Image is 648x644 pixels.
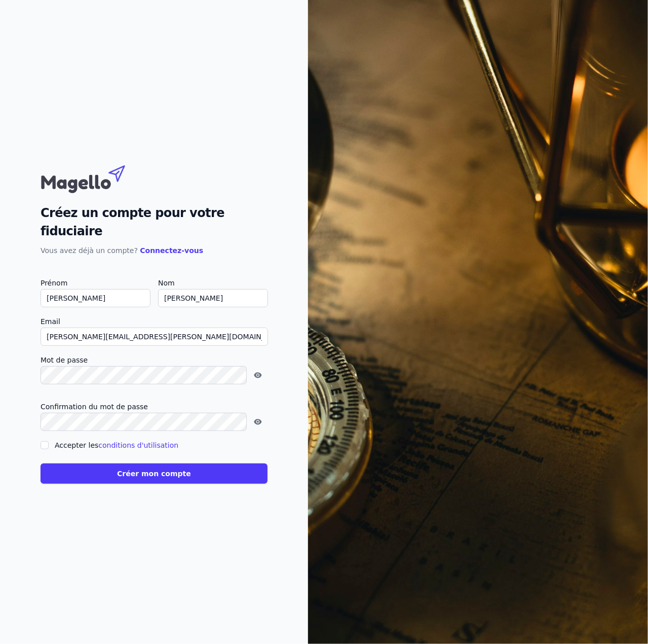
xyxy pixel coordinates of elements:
a: Connectez-vous [140,246,203,255]
label: Email [41,315,268,328]
button: Créer mon compte [41,463,268,484]
label: Confirmation du mot de passe [41,401,268,413]
label: Mot de passe [41,354,268,366]
p: Vous avez déjà un compte? [41,244,268,257]
h2: Créez un compte pour votre fiduciaire [41,204,268,240]
label: Nom [158,277,268,289]
a: conditions d'utilisation [98,441,178,449]
label: Prénom [41,277,150,289]
label: Accepter les [55,441,178,449]
img: Magello [41,160,147,196]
